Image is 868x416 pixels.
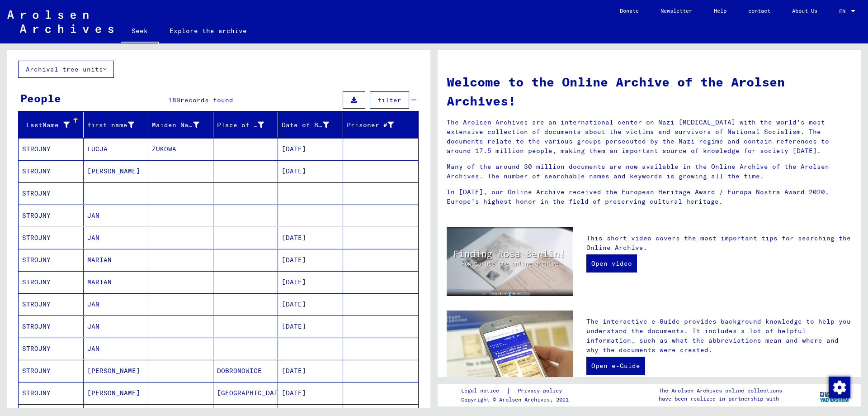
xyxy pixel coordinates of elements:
[282,278,306,286] font: [DATE]
[659,395,779,402] font: have been realized in partnership with
[87,300,99,308] font: JAN
[22,278,51,286] font: STROJNY
[282,322,306,330] font: [DATE]
[660,7,692,14] font: Newsletter
[152,121,197,129] font: Maiden Name
[87,256,112,264] font: MARIAN
[748,7,770,14] font: contact
[26,121,59,129] font: LastName
[461,386,506,396] a: Legal notice
[282,234,306,242] font: [DATE]
[447,163,829,180] font: Many of the around 30 million documents are now available in the Online Archive of the Arolsen Ar...
[447,311,573,395] img: eguide.jpg
[586,317,851,354] font: The interactive e-Guide provides background knowledge to help you understand the documents. It in...
[26,65,103,73] font: Archival tree units
[217,121,274,129] font: Place of Birth
[586,254,637,273] a: Open video
[282,256,306,264] font: [DATE]
[347,118,408,132] div: Prisoner #
[370,91,409,109] button: filter
[792,7,817,14] font: About Us
[217,367,262,375] font: DOBRONOWICE
[461,387,499,394] font: Legal notice
[152,118,213,132] div: Maiden Name
[87,389,140,397] font: [PERSON_NAME]
[170,27,247,35] font: Explore the archive
[447,227,573,296] img: video.jpg
[347,121,387,129] font: Prisoner #
[87,322,99,330] font: JAN
[22,145,51,153] font: STROJNY
[282,300,306,308] font: [DATE]
[159,20,258,42] a: Explore the archive
[591,362,640,370] font: Open e-Guide
[461,396,569,403] font: Copyright © Arolsen Archives, 2021
[217,389,286,397] font: [GEOGRAPHIC_DATA]
[506,387,510,395] font: |
[447,118,829,155] font: The Arolsen Archives are an international center on Nazi [MEDICAL_DATA] with the world's most ext...
[714,7,726,14] font: Help
[148,112,213,138] mat-header-cell: Maiden Name
[87,145,108,153] font: LUCJA
[18,61,114,78] button: Archival tree units
[22,389,51,397] font: STROJNY
[87,367,140,375] font: [PERSON_NAME]
[22,189,51,197] font: STROJNY
[829,377,850,398] img: Change consent
[213,112,278,138] mat-header-cell: Place of Birth
[591,259,632,268] font: Open video
[282,367,306,375] font: [DATE]
[217,118,278,132] div: Place of Birth
[586,357,645,375] a: Open e-Guide
[22,211,51,220] font: STROJNY
[84,112,149,138] mat-header-cell: first name
[19,112,84,138] mat-header-cell: LastName
[447,188,829,206] font: In [DATE], our Online Archive received the European Heritage Award / Europa Nostra Award 2020, Eu...
[620,7,639,14] font: Donate
[447,74,785,109] font: Welcome to the Online Archive of the Arolsen Archives!
[87,118,148,132] div: first name
[121,20,159,43] a: Seek
[7,10,113,33] img: Arolsen_neg.svg
[282,118,343,132] div: Date of Birth
[839,8,845,14] font: EN
[180,96,233,104] font: records found
[22,167,51,175] font: STROJNY
[132,27,148,35] font: Seek
[659,387,782,394] font: The Arolsen Archives online collections
[22,256,51,264] font: STROJNY
[87,234,99,242] font: JAN
[282,121,335,129] font: Date of Birth
[22,367,51,375] font: STROJNY
[87,167,140,175] font: [PERSON_NAME]
[22,344,51,353] font: STROJNY
[152,145,176,153] font: ZUKOWA
[518,387,562,394] font: Privacy policy
[282,145,306,153] font: [DATE]
[87,211,99,220] font: JAN
[278,112,343,138] mat-header-cell: Date of Birth
[282,389,306,397] font: [DATE]
[343,112,419,138] mat-header-cell: Prisoner #
[22,322,51,330] font: STROJNY
[22,118,83,132] div: LastName
[20,91,61,105] font: People
[586,234,851,252] font: This short video covers the most important tips for searching the Online Archive.
[168,96,180,104] font: 189
[22,234,51,242] font: STROJNY
[510,386,573,396] a: Privacy policy
[282,167,306,175] font: [DATE]
[818,383,852,406] img: yv_logo.png
[87,121,127,129] font: first name
[377,96,401,104] font: filter
[87,278,112,286] font: MARIAN
[87,344,99,353] font: JAN
[828,376,850,398] div: Change consent
[22,300,51,308] font: STROJNY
